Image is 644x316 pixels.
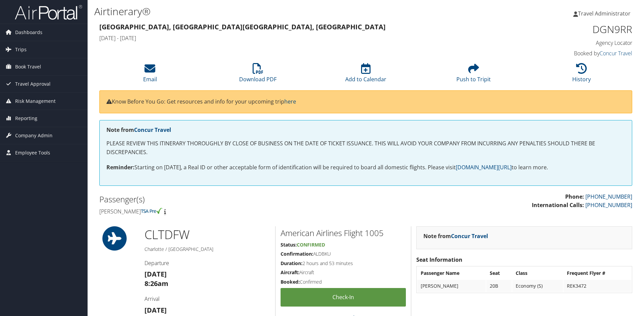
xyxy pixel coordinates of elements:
span: Risk Management [15,93,56,110]
th: Seat [486,267,512,279]
a: [DOMAIN_NAME][URL] [456,164,512,171]
span: Travel Approval [15,76,51,92]
a: here [284,98,296,105]
td: Economy (S) [512,280,563,292]
a: Add to Calendar [345,67,386,83]
strong: Duration: [281,260,302,266]
h5: 2 hours and 53 minutes [281,260,406,267]
h4: Agency Locator [507,39,632,47]
span: Employee Tools [15,144,50,161]
th: Passenger Name [417,267,486,279]
strong: [GEOGRAPHIC_DATA], [GEOGRAPHIC_DATA] [GEOGRAPHIC_DATA], [GEOGRAPHIC_DATA] [99,22,386,31]
span: Confirmed [297,241,325,248]
strong: Seat Information [416,256,462,263]
h4: Departure [144,259,270,267]
span: Book Travel [15,58,41,75]
h1: Airtinerary® [94,4,456,19]
span: Reporting [15,110,37,127]
h2: American Airlines Flight 1005 [281,227,406,239]
a: Push to Tripit [456,67,491,83]
strong: Status: [281,241,297,248]
strong: 8:26am [144,279,168,288]
th: Frequent Flyer # [563,267,631,279]
p: Know Before You Go: Get resources and info for your upcoming trip [106,97,625,106]
h2: Passenger(s) [99,194,361,205]
strong: Reminder: [106,164,134,171]
a: [PHONE_NUMBER] [585,201,632,209]
img: tsa-precheck.png [141,208,163,214]
strong: Phone: [565,193,584,200]
h1: CLT DFW [144,226,270,243]
strong: [DATE] [144,306,167,315]
strong: Aircraft: [281,269,299,276]
td: [PERSON_NAME] [417,280,486,292]
a: Travel Administrator [573,3,637,24]
strong: Booked: [281,279,300,285]
strong: International Calls: [532,201,584,209]
h1: DGN9RR [507,22,632,36]
strong: Confirmation: [281,251,313,257]
h4: Booked by [507,50,632,57]
h5: Aircraft [281,269,406,276]
strong: Note from [423,232,488,240]
a: Check-in [281,288,406,307]
a: Download PDF [239,67,277,83]
h4: Arrival [144,295,270,303]
img: airportal-logo.png [15,4,82,20]
h5: Charlotte / [GEOGRAPHIC_DATA] [144,246,270,253]
p: Starting on [DATE], a Real ID or other acceptable form of identification will be required to boar... [106,163,625,172]
a: Concur Travel [451,232,488,240]
h4: [DATE] - [DATE] [99,34,496,42]
span: Company Admin [15,127,53,144]
td: 20B [486,280,512,292]
a: [PHONE_NUMBER] [585,193,632,200]
a: History [572,67,591,83]
span: Trips [15,41,27,58]
h5: Confirmed [281,279,406,285]
a: Email [143,67,157,83]
a: Concur Travel [600,50,632,57]
td: REK3472 [563,280,631,292]
span: Dashboards [15,24,42,41]
span: Travel Administrator [578,10,631,17]
strong: [DATE] [144,269,167,279]
th: Class [512,267,563,279]
strong: Note from [106,126,171,134]
h4: [PERSON_NAME] [99,208,361,215]
p: PLEASE REVIEW THIS ITINERARY THOROUGHLY BY CLOSE OF BUSINESS ON THE DATE OF TICKET ISSUANCE. THIS... [106,139,625,156]
a: Concur Travel [134,126,171,134]
h5: ALDBKU [281,251,406,257]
